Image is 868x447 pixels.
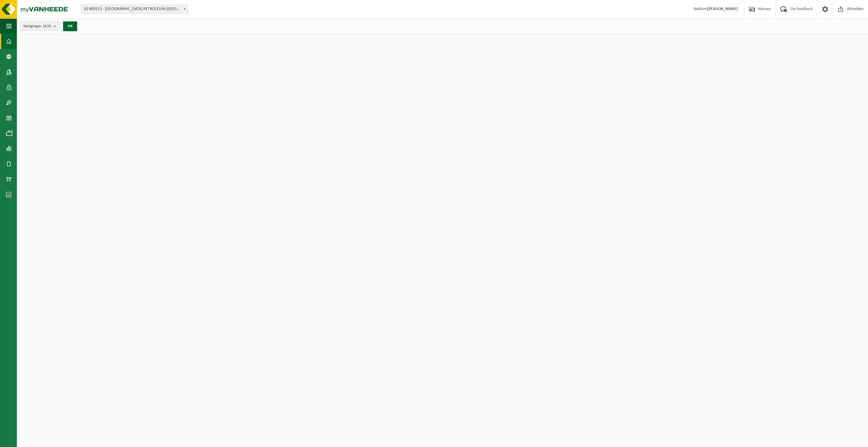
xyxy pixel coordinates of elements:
[23,22,51,31] span: Vestigingen
[63,21,77,31] button: OK
[707,7,738,11] strong: [PERSON_NAME]
[43,24,51,28] count: (4/4)
[20,21,59,31] button: Vestigingen(4/4)
[81,5,188,13] span: 10-903515 - KUWAIT PETROLEUM (BELGIUM) NV - ANTWERPEN
[81,5,188,14] span: 10-903515 - KUWAIT PETROLEUM (BELGIUM) NV - ANTWERPEN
